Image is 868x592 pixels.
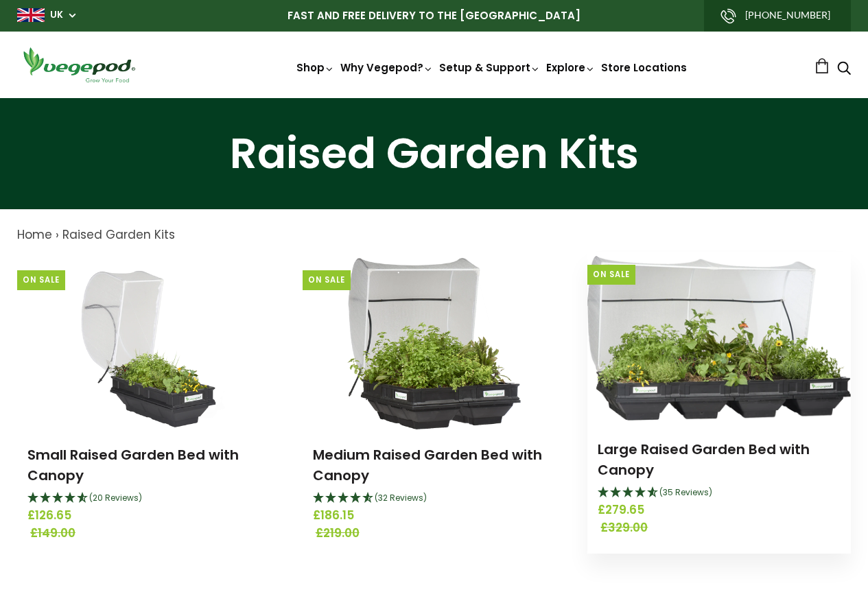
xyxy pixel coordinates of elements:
span: 4.66 Stars - 32 Reviews [375,492,427,504]
span: £126.65 [27,507,270,525]
div: 4.69 Stars - 35 Reviews [598,484,841,502]
a: UK [50,8,63,22]
a: Home [17,226,52,243]
img: Small Raised Garden Bed with Canopy [67,258,231,429]
a: Store Locations [601,60,687,75]
img: Large Raised Garden Bed with Canopy [587,256,851,421]
h1: Raised Garden Kits [17,132,851,175]
nav: breadcrumbs [17,226,851,244]
a: Explore [546,60,596,75]
span: £279.65 [598,501,841,519]
a: Shop [296,60,335,75]
img: Medium Raised Garden Bed with Canopy [347,258,521,429]
a: Why Vegepod? [340,60,434,75]
span: 4.69 Stars - 35 Reviews [659,486,712,498]
a: Setup & Support [439,60,541,75]
a: Raised Garden Kits [62,226,175,243]
img: Vegepod [17,45,141,84]
a: Small Raised Garden Bed with Canopy [27,445,239,485]
a: Medium Raised Garden Bed with Canopy [313,445,542,485]
span: £329.00 [600,519,843,537]
span: £149.00 [30,525,273,543]
div: 4.75 Stars - 20 Reviews [27,490,270,508]
span: £186.15 [313,507,556,525]
span: › [56,226,59,243]
span: £219.00 [316,525,559,543]
div: 4.66 Stars - 32 Reviews [313,490,556,508]
a: Large Raised Garden Bed with Canopy [598,440,810,479]
img: gb_large.png [17,8,45,22]
span: 4.75 Stars - 20 Reviews [89,492,142,504]
a: Search [837,62,851,77]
